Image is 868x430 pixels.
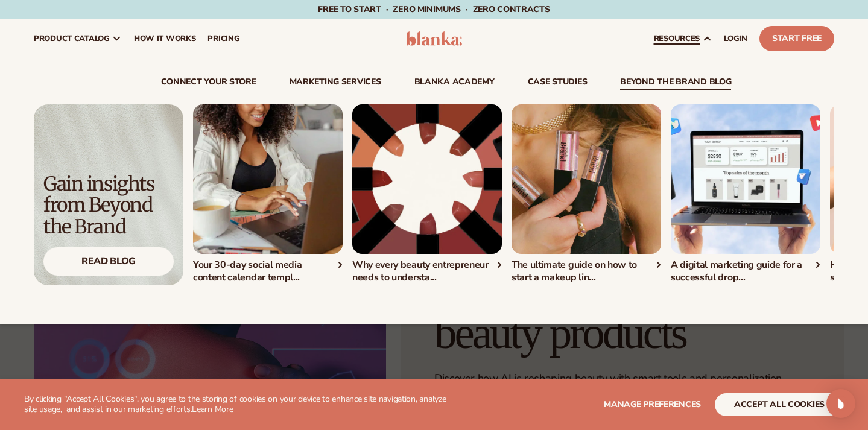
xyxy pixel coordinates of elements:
a: How It Works [128,19,202,58]
span: Manage preferences [604,399,701,410]
div: Gain insights from Beyond the Brand [43,174,174,238]
p: By clicking "Accept All Cookies", you agree to the storing of cookies on your device to enhance s... [24,394,453,415]
div: A digital marketing guide for a successful drop... [671,259,820,284]
img: logo [406,31,463,46]
span: product catalog [34,34,110,43]
a: resources [648,19,718,58]
div: 2 / 5 [352,104,502,284]
a: beyond the brand blog [620,78,731,90]
img: Shopify Image 3 [512,104,661,254]
a: connect your store [161,78,256,90]
a: Start Free [759,26,834,51]
a: pricing [201,19,246,58]
a: Lipstick packaging. Why every beauty entrepreneur needs to understa... [352,104,502,284]
img: Shopify Image 4 [671,104,820,254]
div: Read Blog [43,247,174,276]
button: accept all cookies [715,393,844,416]
img: Shopify Image 2 [193,104,343,254]
a: LOGIN [718,19,753,58]
span: resources [654,34,700,43]
a: Marketing services [290,78,381,90]
a: Shopify Image 3 The ultimate guide on how to start a makeup lin... [512,104,661,284]
a: product catalog [28,19,128,58]
div: Why every beauty entrepreneur needs to understa... [352,259,502,284]
div: 3 / 5 [512,104,661,284]
button: Manage preferences [604,393,701,416]
span: pricing [207,34,239,43]
a: Blanka Academy [414,78,495,90]
a: Shopify Image 2 Your 30-day social media content calendar templ... [193,104,343,284]
img: Light background with shadow. [34,104,183,285]
span: LOGIN [724,34,747,43]
div: The ultimate guide on how to start a makeup lin... [512,259,661,284]
span: Free to start · ZERO minimums · ZERO contracts [318,4,550,15]
div: 1 / 5 [193,104,343,284]
a: Light background with shadow. Gain insights from Beyond the Brand Read Blog [34,104,183,285]
img: Lipstick packaging. [352,104,502,254]
div: 4 / 5 [671,104,820,284]
div: Your 30-day social media content calendar templ... [193,259,343,284]
div: Open Intercom Messenger [826,389,855,418]
a: Learn More [192,403,233,415]
a: case studies [528,78,588,90]
span: How It Works [134,34,196,43]
a: Shopify Image 4 A digital marketing guide for a successful drop... [671,104,820,284]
